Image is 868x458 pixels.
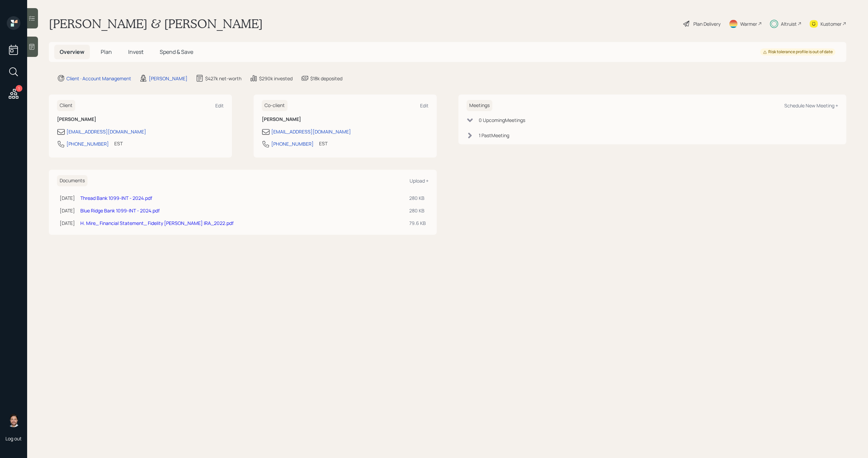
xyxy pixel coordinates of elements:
div: Plan Delivery [693,20,721,27]
div: 1 Past Meeting [479,132,509,139]
div: [PHONE_NUMBER] [271,140,314,147]
div: Altruist [781,20,797,27]
div: [DATE] [60,220,75,227]
span: Plan [101,48,112,56]
div: 0 Upcoming Meeting s [479,117,525,124]
h1: [PERSON_NAME] & [PERSON_NAME] [49,16,263,31]
div: [PERSON_NAME] [149,75,188,82]
div: EST [114,140,123,147]
div: [PHONE_NUMBER] [66,140,109,147]
div: Schedule New Meeting + [784,102,838,109]
div: Client · Account Management [66,75,131,82]
h6: Client [57,100,75,111]
h6: [PERSON_NAME] [262,117,429,122]
div: [DATE] [60,207,75,214]
a: H. Mire_ Financial Statement_ Fidelity [PERSON_NAME] IRA_2022.pdf [80,220,234,226]
span: Overview [60,48,84,56]
div: Log out [5,435,22,442]
div: 1 [16,85,22,92]
div: EST [319,140,328,147]
div: $427k net-worth [205,75,241,82]
div: Upload + [410,178,429,184]
h6: Meetings [467,100,492,111]
h6: Co-client [262,100,288,111]
span: Invest [128,48,143,56]
div: $18k deposited [310,75,342,82]
div: [EMAIL_ADDRESS][DOMAIN_NAME] [66,128,146,135]
div: Risk tolerance profile is out of date [763,49,833,55]
div: $290k invested [259,75,293,82]
div: 280 KB [409,194,426,202]
div: Edit [215,102,224,109]
h6: [PERSON_NAME] [57,117,224,122]
div: 280 KB [409,207,426,214]
div: Kustomer [821,20,842,27]
div: [EMAIL_ADDRESS][DOMAIN_NAME] [271,128,351,135]
a: Thread Bank 1099-INT - 2024.pdf [80,195,152,201]
div: Warmer [740,20,757,27]
a: Blue Ridge Bank 1099-INT - 2024.pdf [80,207,160,214]
span: Spend & Save [160,48,193,56]
div: Edit [420,102,429,109]
img: michael-russo-headshot.png [7,414,20,427]
div: 79.6 KB [409,220,426,227]
div: [DATE] [60,194,75,202]
h6: Documents [57,175,87,186]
